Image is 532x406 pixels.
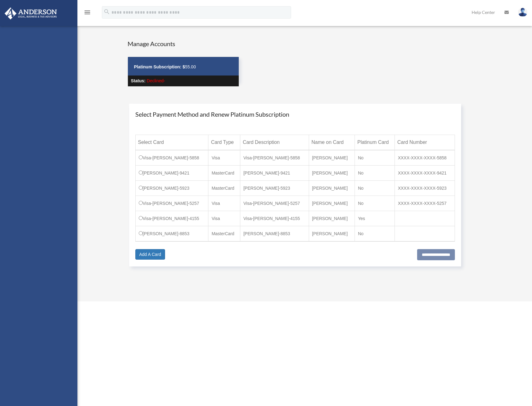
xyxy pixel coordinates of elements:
td: [PERSON_NAME] [309,166,355,181]
i: search [103,8,110,15]
td: Visa-[PERSON_NAME]-5257 [135,196,208,211]
th: Card Description [240,135,309,150]
td: Visa-[PERSON_NAME]-4155 [240,211,309,226]
th: Select Card [135,135,208,150]
td: Visa-[PERSON_NAME]-4155 [135,211,208,226]
td: [PERSON_NAME]-5923 [135,181,208,196]
td: XXXX-XXXX-XXXX-5923 [395,181,455,196]
h4: Select Payment Method and Renew Platinum Subscription [135,110,455,119]
td: No [355,166,395,181]
td: [PERSON_NAME]-9421 [135,166,208,181]
a: Add A Card [135,249,165,260]
td: Yes [355,211,395,226]
td: [PERSON_NAME]-9421 [240,166,309,181]
td: Visa-[PERSON_NAME]-5257 [240,196,309,211]
td: Visa [208,150,240,166]
td: No [355,181,395,196]
span: Declined- [147,78,165,83]
strong: Platinum Subscription: $ [134,64,185,69]
td: Visa [208,196,240,211]
td: Visa-[PERSON_NAME]-5858 [240,150,309,166]
th: Name on Card [309,135,355,150]
td: XXXX-XXXX-XXXX-5257 [395,196,455,211]
th: Platinum Card [355,135,395,150]
a: menu [84,11,91,16]
td: No [355,196,395,211]
th: Card Type [208,135,240,150]
td: [PERSON_NAME] [309,226,355,242]
td: XXXX-XXXX-XXXX-5858 [395,150,455,166]
td: [PERSON_NAME] [309,150,355,166]
td: MasterCard [208,181,240,196]
td: Visa-[PERSON_NAME]-5858 [135,150,208,166]
td: [PERSON_NAME]-8853 [135,226,208,242]
td: [PERSON_NAME] [309,211,355,226]
td: [PERSON_NAME]-5923 [240,181,309,196]
img: Anderson Advisors Platinum Portal [3,7,59,19]
strong: Status: [131,78,146,83]
td: MasterCard [208,166,240,181]
h4: Manage Accounts [128,39,239,48]
td: Visa [208,211,240,226]
p: 55.00 [134,63,233,71]
td: No [355,150,395,166]
i: menu [84,9,91,16]
td: [PERSON_NAME] [309,196,355,211]
td: MasterCard [208,226,240,242]
td: [PERSON_NAME] [309,181,355,196]
td: XXXX-XXXX-XXXX-9421 [395,166,455,181]
th: Card Number [395,135,455,150]
img: User Pic [518,8,527,17]
td: No [355,226,395,242]
td: [PERSON_NAME]-8853 [240,226,309,242]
